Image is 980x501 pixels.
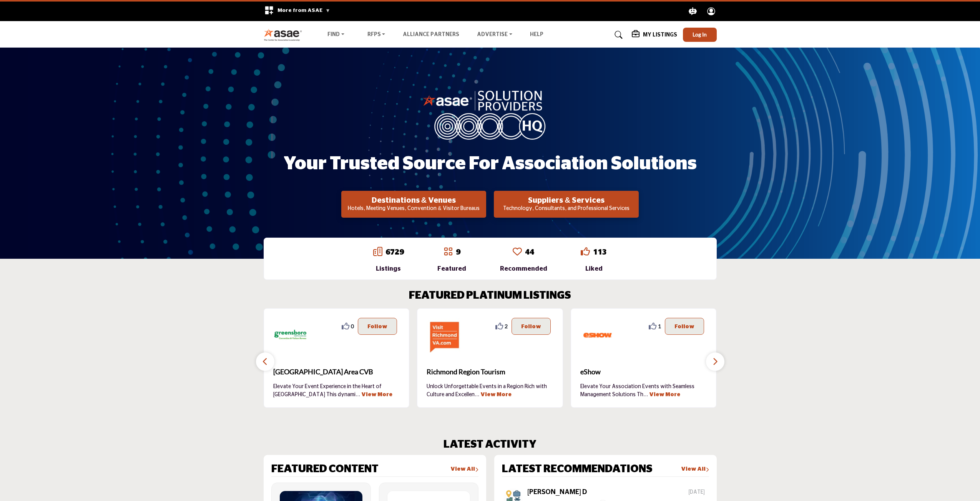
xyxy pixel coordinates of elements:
a: 44 [525,248,534,256]
button: Follow [665,318,704,335]
span: [GEOGRAPHIC_DATA] Area CVB [273,367,400,377]
p: Elevate Your Event Experience in the Heart of [GEOGRAPHIC_DATA] This dynami [273,383,400,398]
a: Help [530,32,543,37]
span: ... [475,392,479,397]
span: 0 [351,322,354,330]
a: 113 [593,248,607,256]
p: Elevate Your Association Events with Seamless Management Solutions Th [580,383,707,398]
a: Go to Featured [443,247,453,258]
span: 2 [505,322,508,330]
h1: Your Trusted Source for Association Solutions [284,152,697,176]
div: My Listings [632,30,677,40]
div: Liked [581,264,607,273]
button: Follow [512,318,551,335]
h2: Destinations & Venues [344,196,484,205]
i: Go to Liked [581,247,590,256]
p: Technology, Consultants, and Professional Services [496,205,636,213]
img: eShow [580,318,615,352]
span: [DATE] [688,488,707,496]
a: eShow [580,362,707,382]
img: Richmond Region Tourism [427,318,461,352]
span: Richmond Region Tourism [427,367,553,377]
a: Find [322,30,350,40]
img: Site Logo [264,28,306,41]
a: View All [681,466,709,473]
h5: [PERSON_NAME] D [527,488,587,497]
a: View More [649,392,680,397]
a: 6729 [385,248,404,256]
a: View More [480,392,512,397]
a: Search [607,29,628,41]
h2: Suppliers & Services [496,196,636,205]
h5: My Listings [643,31,677,38]
button: Follow [358,318,397,335]
a: [GEOGRAPHIC_DATA] Area CVB [273,362,400,382]
button: Suppliers & Services Technology, Consultants, and Professional Services [494,191,639,218]
span: ... [643,392,648,397]
span: eShow [580,367,707,377]
a: View All [450,466,478,473]
a: 9 [456,248,460,256]
button: Destinations & Venues Hotels, Meeting Venues, Convention & Visitor Bureaus [341,191,486,218]
span: ... [355,392,360,397]
img: Greensboro Area CVB [273,318,308,352]
a: Richmond Region Tourism [427,362,553,382]
span: More from ASAE [277,8,330,13]
p: Hotels, Meeting Venues, Convention & Visitor Bureaus [344,205,484,213]
div: Recommended [500,264,547,273]
p: Follow [521,322,541,331]
a: View More [361,392,392,397]
h2: FEATURED CONTENT [271,463,379,476]
b: Greensboro Area CVB [273,362,400,382]
div: Featured [437,264,466,273]
a: Go to Recommended [513,247,522,258]
p: Unlock Unforgettable Events in a Region Rich with Culture and Excellen [427,383,553,398]
h2: FEATURED PLATINUM LISTINGS [409,289,571,303]
div: Listings [373,264,404,273]
p: Follow [367,322,387,331]
button: Log In [683,28,717,42]
span: 1 [658,322,661,330]
a: Advertise [472,30,518,40]
h2: LATEST ACTIVITY [443,438,537,451]
a: RFPs [362,30,391,40]
span: Log In [693,31,707,38]
img: image [423,89,557,139]
h2: LATEST RECOMMENDATIONS [502,463,653,476]
a: Alliance Partners [403,32,459,37]
p: Follow [674,322,694,331]
div: More from ASAE [259,2,335,21]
